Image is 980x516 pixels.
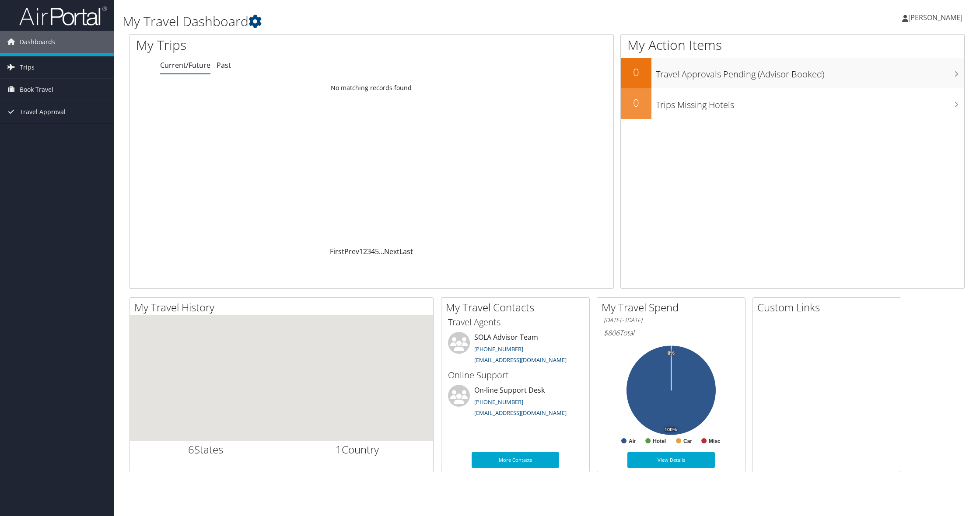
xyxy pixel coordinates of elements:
[621,95,651,110] h2: 0
[359,247,363,256] a: 1
[474,345,523,353] a: [PHONE_NUMBER]
[621,58,964,88] a: 0Travel Approvals Pending (Advisor Booked)
[20,101,66,123] span: Travel Approval
[217,60,231,70] a: Past
[448,369,583,381] h3: Online Support
[474,409,567,417] a: [EMAIL_ADDRESS][DOMAIN_NAME]
[384,247,399,256] a: Next
[757,300,901,315] h2: Custom Links
[344,247,359,256] a: Prev
[160,60,210,70] a: Current/Future
[621,65,651,80] h2: 0
[621,88,964,119] a: 0Trips Missing Hotels
[336,442,342,457] span: 1
[656,94,964,111] h3: Trips Missing Hotels
[668,351,675,356] tspan: 0%
[629,438,636,444] text: Air
[375,247,379,256] a: 5
[188,442,194,457] span: 6
[448,316,583,328] h3: Travel Agents
[474,356,567,364] a: [EMAIL_ADDRESS][DOMAIN_NAME]
[604,316,738,324] h6: [DATE] - [DATE]
[399,247,413,256] a: Last
[444,332,587,368] li: SOLA Advisor Team
[709,438,721,444] text: Misc
[602,300,745,315] h2: My Travel Spend
[604,328,619,338] span: $806
[330,247,344,256] a: First
[621,36,964,54] h1: My Action Items
[363,247,367,256] a: 2
[472,452,559,468] a: More Contacts
[444,385,587,421] li: On-line Support Desk
[656,64,964,80] h3: Travel Approvals Pending (Advisor Booked)
[446,300,589,315] h2: My Travel Contacts
[908,13,962,22] span: [PERSON_NAME]
[653,438,666,444] text: Hotel
[288,442,427,457] h2: Country
[371,247,375,256] a: 4
[683,438,692,444] text: Car
[134,300,433,315] h2: My Travel History
[604,328,738,338] h6: Total
[129,80,613,96] td: No matching records found
[136,442,275,457] h2: States
[627,452,715,468] a: View Details
[474,398,523,406] a: [PHONE_NUMBER]
[20,56,35,78] span: Trips
[665,427,677,432] tspan: 100%
[367,247,371,256] a: 3
[122,12,688,31] h1: My Travel Dashboard
[136,36,405,54] h1: My Trips
[20,79,53,101] span: Book Travel
[902,4,971,31] a: [PERSON_NAME]
[20,31,55,53] span: Dashboards
[19,6,107,26] img: airportal-logo.png
[379,247,384,256] span: …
